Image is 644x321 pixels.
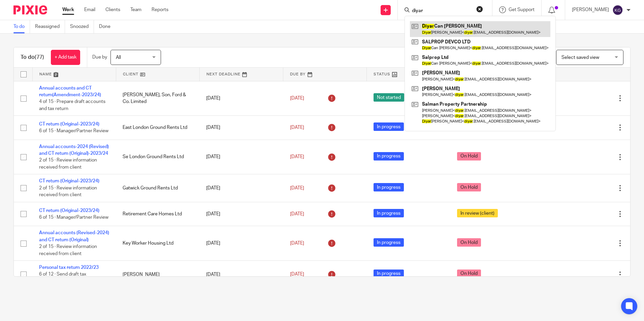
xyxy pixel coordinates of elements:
[457,183,481,191] span: On Hold
[39,186,97,198] span: 2 of 15 · Review information received from client
[92,54,107,61] p: Due by
[62,6,74,13] a: Work
[70,20,94,33] a: Snoozed
[199,226,283,261] td: [DATE]
[457,270,481,278] span: On Hold
[199,81,283,116] td: [DATE]
[374,238,404,247] span: In progress
[457,238,481,247] span: On Hold
[39,179,99,183] a: CT return (Original-2023/24)
[572,6,609,13] p: [PERSON_NAME]
[374,183,404,191] span: In progress
[374,122,404,131] span: In progress
[13,20,30,33] a: To do
[39,215,108,220] span: 6 of 15 · Manager/Partner Review
[476,6,483,12] button: Clear
[290,96,304,101] span: [DATE]
[39,99,105,111] span: 4 of 15 · Prepare draft accounts and tax return
[290,212,304,216] span: [DATE]
[374,270,404,278] span: In progress
[39,86,101,97] a: Annual accounts and CT return(Amendment-2023/24)
[290,272,304,277] span: [DATE]
[99,20,116,33] a: Done
[116,116,199,140] td: East London Ground Rents Ltd
[39,265,99,270] a: Personal tax return 2022/23
[39,144,109,156] a: Annual accounts-2024 (Revised) and CT return (Original)-2023/24
[35,20,65,33] a: Reassigned
[39,230,109,242] a: Annual accounts (Revised-2024) and CT return (Original)
[290,125,304,130] span: [DATE]
[152,6,168,13] a: Reports
[21,54,44,61] h1: To do
[290,186,304,190] span: [DATE]
[105,6,120,13] a: Clients
[39,208,99,213] a: CT return (Original-2023/24)
[116,81,199,116] td: [PERSON_NAME], Son, Ford & Co. Limited
[39,272,86,284] span: 6 of 12 · Send draft tax computation to client
[116,174,199,202] td: Gatwick Ground Rents Ltd
[374,93,404,102] span: Not started
[13,5,47,14] img: Pixie
[290,241,304,246] span: [DATE]
[457,152,481,160] span: On Hold
[51,50,80,65] a: + Add task
[39,122,99,127] a: CT return (Original-2023/24)
[199,140,283,174] td: [DATE]
[116,140,199,174] td: Se London Ground Rents Ltd
[84,6,95,13] a: Email
[374,209,404,217] span: In progress
[561,55,599,60] span: Select saved view
[116,202,199,226] td: Retirement Care Homes Ltd
[116,226,199,261] td: Key Worker Housing Ltd
[199,202,283,226] td: [DATE]
[199,116,283,140] td: [DATE]
[457,209,498,217] span: In review (client)
[130,6,141,13] a: Team
[199,174,283,202] td: [DATE]
[374,152,404,160] span: In progress
[39,244,97,256] span: 2 of 15 · Review information received from client
[116,55,121,60] span: All
[612,5,623,15] img: svg%3E
[509,7,535,12] span: Get Support
[39,129,108,134] span: 6 of 15 · Manager/Partner Review
[199,261,283,288] td: [DATE]
[39,158,97,170] span: 2 of 15 · Review information received from client
[290,154,304,159] span: [DATE]
[35,55,44,60] span: (77)
[116,261,199,288] td: [PERSON_NAME]
[411,8,472,14] input: Search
